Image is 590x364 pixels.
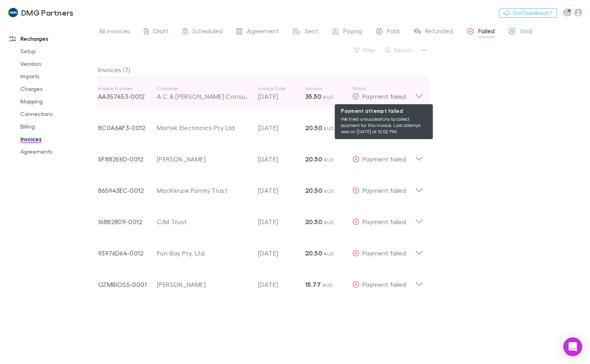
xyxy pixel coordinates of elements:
[258,217,305,226] p: [DATE]
[13,45,102,58] a: Setup
[324,251,334,257] span: AUD
[258,85,305,92] p: Invoice Date
[98,154,157,164] p: 5F882E6D-0012
[258,280,305,289] p: [DATE]
[98,280,157,289] p: OZMBIOSS-0001
[305,249,322,257] strong: 20.50
[157,280,250,289] div: [PERSON_NAME]
[13,58,102,70] a: Vendors
[305,281,321,288] strong: 15.77
[324,157,334,163] span: AUD
[425,27,453,37] span: Refunded
[92,234,430,266] div: 93976D64-0012Fun Bay Pty. Ltd.[DATE]20.50 AUDPayment failed
[258,186,305,195] p: [DATE]
[13,145,102,158] a: Agreements
[157,85,250,92] p: Customer
[92,172,430,203] div: 865943EC-0012MacKenzie Family Trust[DATE]20.50 AUDPayment failed
[362,92,406,100] span: Payment failed
[98,248,157,258] p: 93976D64-0012
[98,217,157,226] p: 16882809-0012
[362,155,406,163] span: Payment failed
[13,95,102,108] a: Mapping
[362,187,406,194] span: Payment failed
[258,248,305,258] p: [DATE]
[324,219,334,225] span: AUD
[13,133,102,145] a: Invoices
[343,27,362,37] span: Paying
[258,154,305,164] p: [DATE]
[192,27,222,37] span: Scheduled
[352,85,415,92] p: Status
[362,124,406,131] span: Payment failed
[3,3,78,22] a: DMG Partners
[478,27,495,37] span: Failed
[98,186,157,195] p: 865943EC-0012
[362,281,406,288] span: Payment failed
[520,27,532,37] span: Void
[92,109,430,140] div: 8C0A6AF3-0012Martek Electronics Pty Ltd[DATE]20.50 AUDPayment failed
[92,203,430,234] div: 16882809-0012CJM Trust[DATE]20.50 AUDPayment failed
[305,27,318,37] span: Sent
[157,248,250,258] div: Fun Bay Pty. Ltd.
[92,78,430,109] div: Invoice NumberAA357453-0012CustomerA C & [PERSON_NAME] Consultancy Pty LtdInvoice Date[DATE]Amoun...
[323,94,333,100] span: AUD
[99,27,130,37] span: All invoices
[305,92,321,100] strong: 35.50
[258,92,305,101] p: [DATE]
[324,125,334,131] span: AUD
[387,27,399,37] span: Paid
[13,108,102,120] a: Connections
[157,186,250,195] div: MacKenzie Family Trust
[157,123,250,132] div: Martek Electronics Pty Ltd
[362,218,406,225] span: Payment failed
[381,45,417,55] button: Search
[305,155,322,163] strong: 20.50
[247,27,279,37] span: Agreement
[98,123,157,132] p: 8C0A6AF3-0012
[322,282,333,288] span: AUD
[13,70,102,83] a: Imports
[8,8,18,17] img: DMG Partners's Logo
[92,140,430,172] div: 5F882E6D-0012[PERSON_NAME][DATE]20.50 AUDPayment failed
[13,120,102,133] a: Billing
[305,124,322,132] strong: 20.50
[13,83,102,95] a: Charges
[98,92,157,101] p: AA357453-0012
[98,85,157,92] p: Invoice Number
[305,85,352,92] p: Amount
[563,337,582,356] div: Open Intercom Messenger
[21,8,74,17] h3: DMG Partners
[157,217,250,226] div: CJM Trust
[350,45,380,55] button: Filter
[153,27,169,37] span: Draft
[157,92,250,101] div: A C & [PERSON_NAME] Consultancy Pty Ltd
[362,249,406,257] span: Payment failed
[324,188,334,194] span: AUD
[157,154,250,164] div: [PERSON_NAME]
[305,187,322,194] strong: 20.50
[258,123,305,132] p: [DATE]
[305,218,322,226] strong: 20.50
[92,266,430,297] div: OZMBIOSS-0001[PERSON_NAME][DATE]15.77 AUDPayment failed
[2,33,102,45] a: Recharges
[499,8,557,18] button: Got Feedback?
